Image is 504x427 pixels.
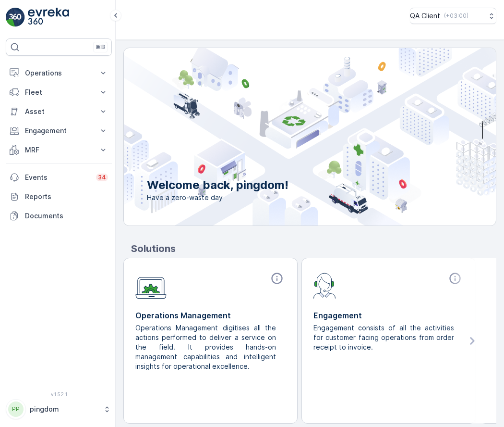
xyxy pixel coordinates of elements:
p: Reports [25,192,108,201]
img: module-icon [313,272,336,299]
p: Asset [25,107,93,116]
button: Operations [6,63,112,83]
button: MRF [6,140,112,160]
img: module-icon [135,272,167,299]
p: 34 [98,174,106,181]
a: Documents [6,206,112,226]
p: Welcome back, pingdom! [147,177,288,193]
button: PPpingdom [6,399,112,419]
div: PP [8,402,24,417]
p: Operations Management digitises all the actions performed to deliver a service on the field. It p... [135,323,278,371]
p: Solutions [131,241,496,256]
p: Documents [25,211,108,221]
img: logo_light-DOdMpM7g.png [28,8,69,27]
span: v 1.52.1 [6,391,112,397]
p: Operations Management [135,310,286,321]
p: Engagement consists of all the activities for customer facing operations from order receipt to in... [313,323,456,352]
p: Engagement [25,126,93,136]
p: Events [25,173,90,182]
p: ⌘B [96,43,105,51]
p: Operations [25,68,93,78]
p: MRF [25,145,93,155]
p: QA Client [410,11,440,21]
button: QA Client(+03:00) [410,8,496,24]
p: ( +03:00 ) [444,12,468,20]
button: Engagement [6,121,112,140]
button: Asset [6,102,112,121]
button: Fleet [6,83,112,102]
img: city illustration [81,48,496,226]
a: Reports [6,187,112,206]
img: logo [6,8,25,27]
p: pingdom [30,404,98,414]
p: Engagement [313,310,464,321]
a: Events34 [6,168,112,187]
span: Have a zero-waste day [147,193,288,202]
p: Fleet [25,88,93,97]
